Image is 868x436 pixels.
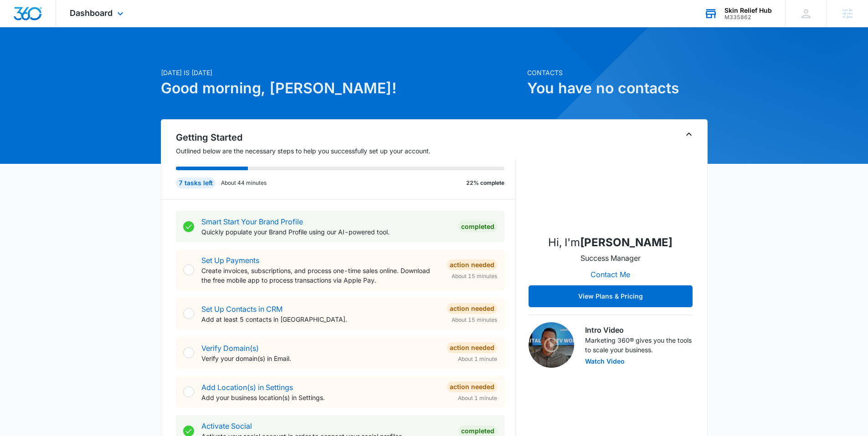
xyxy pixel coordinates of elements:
[201,227,451,237] p: Quickly populate your Brand Profile using our AI-powered tool.
[585,335,693,355] p: Marketing 360® gives you the tools to scale your business.
[221,179,267,187] p: About 44 minutes
[201,314,440,324] p: Add at least 5 contacts in [GEOGRAPHIC_DATA].
[585,324,693,335] h3: Intro Video
[724,14,772,20] div: account id
[201,266,440,285] p: Create invoices, subscriptions, and process one-time sales online. Download the free mobile app t...
[458,394,497,402] span: About 1 minute
[452,316,497,324] span: About 15 minutes
[466,179,504,187] p: 22% complete
[201,421,252,431] a: Activate Social
[458,355,497,363] span: About 1 minute
[201,217,303,226] a: Smart Start Your Brand Profile
[201,354,440,363] p: Verify your domain(s) in Email.
[201,344,259,353] a: Verify Domain(s)
[580,253,641,264] p: Success Manager
[176,146,516,156] p: Outlined below are the necessary steps to help you successfully set up your account.
[447,303,497,314] div: Action Needed
[580,236,673,249] strong: [PERSON_NAME]
[527,68,708,77] p: Contacts
[724,7,772,14] div: account name
[447,381,497,392] div: Action Needed
[176,177,216,188] div: 7 tasks left
[581,264,639,285] button: Contact Me
[683,129,694,140] button: Toggle Collapse
[548,234,673,251] p: Hi, I'm
[452,272,497,280] span: About 15 minutes
[585,358,625,365] button: Watch Video
[565,136,656,227] img: Erin Reese
[529,285,693,307] button: View Plans & Pricing
[201,256,259,265] a: Set Up Payments
[458,221,497,232] div: Completed
[529,322,574,368] img: Intro Video
[201,383,293,392] a: Add Location(s) in Settings
[176,131,516,144] h2: Getting Started
[201,393,440,402] p: Add your business location(s) in Settings.
[447,342,497,353] div: Action Needed
[161,68,522,77] p: [DATE] is [DATE]
[161,77,522,99] h1: Good morning, [PERSON_NAME]!
[527,77,708,99] h1: You have no contacts
[201,304,282,314] a: Set Up Contacts in CRM
[447,259,497,270] div: Action Needed
[70,8,113,18] span: Dashboard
